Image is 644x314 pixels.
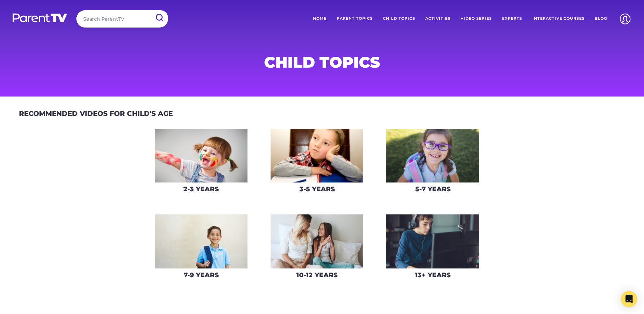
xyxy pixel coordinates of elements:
[590,10,612,27] a: Blog
[621,291,637,307] div: Open Intercom Messenger
[456,10,497,27] a: Video Series
[378,10,420,27] a: Child Topics
[19,109,173,118] h2: Recommended videos for child's age
[415,271,450,279] h3: 13+ Years
[420,10,456,27] a: Activities
[617,10,634,28] img: Account
[270,214,364,284] a: 10-12 Years
[271,214,363,268] img: AdobeStock_108431310-275x160.jpeg
[271,129,363,183] img: parenttv-flyer-convert-275x160.jpg
[270,128,364,198] a: 3-5 Years
[308,10,332,27] a: Home
[12,13,68,23] img: parenttv-logo-white.4c85aaf.svg
[184,271,219,279] h3: 7-9 Years
[299,185,335,193] h3: 3-5 Years
[386,214,479,284] a: 13+ Years
[497,10,527,27] a: Experts
[183,185,219,193] h3: 2-3 Years
[155,214,247,268] img: iStock-902391140_super-275x160.jpg
[76,10,168,28] input: Search ParentTV
[154,128,248,198] a: 2-3 Years
[386,129,479,183] img: iStock-609791422_super-275x160.jpg
[415,185,450,193] h3: 5-7 Years
[154,214,248,284] a: 7-9 Years
[527,10,590,27] a: Interactive Courses
[159,55,486,69] h1: Child Topics
[386,128,479,198] a: 5-7 Years
[150,10,168,25] input: Submit
[296,271,337,279] h3: 10-12 Years
[332,10,378,27] a: Parent Topics
[386,214,479,268] img: AdobeStock_181370851-275x160.jpeg
[155,129,247,183] img: AdobeStock_52551224-e1557294252315-275x160.jpeg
